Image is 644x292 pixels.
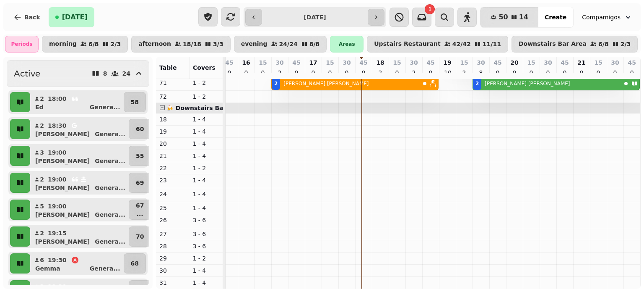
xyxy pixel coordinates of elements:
[14,68,40,79] h2: Active
[159,230,186,238] p: 27
[159,266,186,275] p: 30
[35,210,90,219] p: [PERSON_NAME]
[32,200,127,220] button: 519:00[PERSON_NAME]Genera...
[159,127,186,136] p: 19
[5,36,39,53] div: Periods
[234,36,327,53] button: evening24/248/8
[193,176,220,184] p: 1 - 4
[367,36,508,53] button: Upstairs Restaurant42/4211/11
[274,80,278,87] div: 2
[444,68,451,77] p: 10
[510,58,518,67] p: 20
[577,10,637,25] button: Compamigos
[159,152,186,160] p: 21
[326,58,334,67] p: 15
[226,68,233,77] p: 0
[124,92,146,112] button: 58
[621,41,631,47] p: 2 / 3
[129,226,151,247] button: 70
[193,152,220,160] p: 1 - 4
[35,264,60,273] p: Gemma
[48,148,67,157] p: 19:00
[477,58,485,67] p: 30
[545,14,566,20] span: Create
[193,127,220,136] p: 1 - 4
[95,130,125,138] p: Genera ...
[193,230,220,238] p: 3 - 6
[42,36,128,53] button: morning6/82/3
[193,266,220,275] p: 1 - 4
[131,98,139,106] p: 58
[136,201,144,210] p: 67
[275,58,283,67] p: 30
[241,41,267,47] p: evening
[310,68,317,77] p: 0
[48,121,67,130] p: 18:30
[330,36,364,53] div: Areas
[90,264,120,273] p: Genera ...
[129,200,151,220] button: 67...
[279,41,298,47] p: 24 / 24
[136,179,144,187] p: 69
[39,202,44,210] p: 5
[159,92,186,101] p: 72
[527,58,535,67] p: 15
[225,58,233,67] p: 45
[561,58,569,67] p: 45
[136,125,144,133] p: 60
[499,14,508,21] span: 50
[122,71,130,76] p: 24
[159,204,186,212] p: 25
[276,68,283,77] p: 2
[394,68,400,77] p: 0
[159,164,186,172] p: 22
[136,210,144,218] p: ...
[309,41,320,47] p: 8 / 8
[166,105,244,111] span: 🍻 Downstairs Bar Area
[578,68,585,77] p: 0
[32,226,127,247] button: 219:15[PERSON_NAME]Genera...
[519,14,528,21] span: 14
[136,152,144,160] p: 55
[359,58,367,67] p: 45
[545,68,551,77] p: 0
[193,216,220,224] p: 3 - 6
[628,68,635,77] p: 0
[193,164,220,172] p: 1 - 2
[577,58,585,67] p: 21
[428,7,431,11] span: 1
[460,58,468,67] p: 15
[193,254,220,263] p: 1 - 2
[32,173,127,193] button: 219:00[PERSON_NAME]Genera...
[628,58,636,67] p: 45
[48,283,67,291] p: 19:30
[95,237,125,246] p: Genera ...
[494,68,501,77] p: 0
[528,68,535,77] p: 0
[159,139,186,148] p: 20
[49,7,94,27] button: [DATE]
[612,68,618,77] p: 0
[193,115,220,124] p: 1 - 4
[183,41,201,47] p: 18 / 18
[377,68,384,77] p: 2
[260,68,266,77] p: 0
[193,92,220,101] p: 1 - 2
[478,68,484,77] p: 8
[39,121,44,130] p: 2
[538,7,573,27] button: Create
[461,68,467,77] p: 2
[426,58,434,67] p: 45
[159,64,177,71] span: Table
[443,58,451,67] p: 19
[90,103,120,111] p: Genera ...
[62,14,88,21] span: [DATE]
[35,157,90,165] p: [PERSON_NAME]
[48,175,67,184] p: 19:00
[39,256,44,264] p: 6
[35,103,44,111] p: Ed
[193,190,220,198] p: 1 - 4
[193,64,216,71] span: Covers
[159,279,186,287] p: 31
[159,242,186,250] p: 28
